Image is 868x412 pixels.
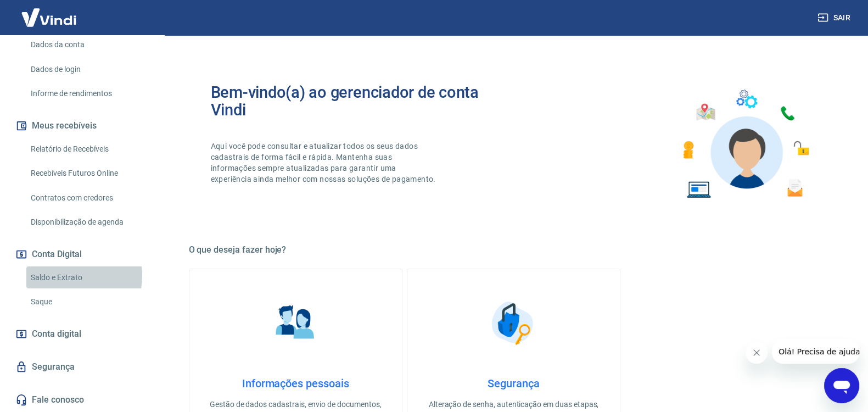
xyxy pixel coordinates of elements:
[7,8,92,16] span: Olá! Precisa de ajuda?
[26,187,151,209] a: Contratos com credores
[26,58,151,81] a: Dados de login
[13,114,151,138] button: Meus recebíveis
[211,83,514,119] h2: Bem-vindo(a) ao gerenciador de conta Vindi
[772,339,859,364] iframe: Mensagem da empresa
[13,388,151,412] a: Fale conosco
[13,322,151,346] a: Conta digital
[189,244,839,255] h5: O que deseja fazer hoje?
[26,211,151,233] a: Disponibilização de agenda
[268,296,323,350] img: Informações pessoais
[32,326,81,342] span: Conta digital
[207,377,384,390] h4: Informações pessoais
[486,296,541,350] img: Segurança
[13,1,85,34] img: Vindi
[13,242,151,266] button: Conta Digital
[673,83,817,205] img: Imagem de um avatar masculino com diversos icones exemplificando as funcionalidades do gerenciado...
[13,355,151,379] a: Segurança
[26,162,151,185] a: Recebíveis Futuros Online
[425,377,602,390] h4: Segurança
[26,82,151,105] a: Informe de rendimentos
[824,368,859,403] iframe: Botão para abrir a janela de mensagens
[815,8,855,28] button: Sair
[26,291,151,313] a: Saque
[26,138,151,160] a: Relatório de Recebíveis
[746,342,768,364] iframe: Fechar mensagem
[26,266,151,289] a: Saldo e Extrato
[26,34,151,56] a: Dados da conta
[211,141,438,185] p: Aqui você pode consultar e atualizar todos os seus dados cadastrais de forma fácil e rápida. Mant...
